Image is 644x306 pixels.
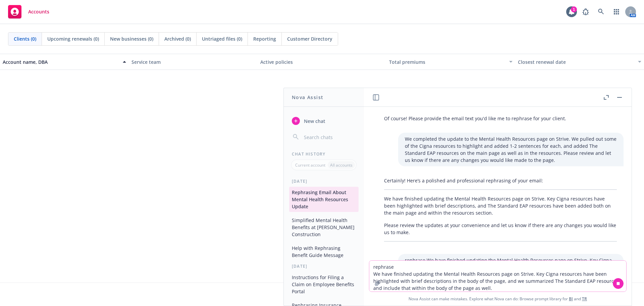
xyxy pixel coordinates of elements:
a: Switch app [610,5,623,18]
button: Total premiums [386,54,515,70]
p: Of course! Please provide the email text you'd like me to rephrase for your client. [384,115,566,122]
p: All accounts [330,162,353,168]
a: BI [569,296,573,302]
p: We completed the update to the Mental Health Resources page on Strive. We pulled out some of the ... [405,135,617,164]
div: Active policies [260,58,384,65]
input: Search chats [303,132,356,142]
span: Upcoming renewals (0) [47,35,99,42]
button: Instructions for Filing a Claim on Employee Benefits Portal [289,272,359,297]
a: Search [594,5,608,18]
span: Reporting [253,35,276,42]
h1: Nova Assist [292,94,323,101]
div: [DATE] [284,178,364,184]
span: New businesses (0) [110,35,153,42]
button: Closest renewal date [515,54,644,70]
a: Accounts [5,2,52,21]
button: Service team [129,54,258,70]
p: We have finished updating the Mental Health Resources page on Strive. Key Cigna resources have be... [384,195,617,216]
span: Clients (0) [14,35,36,42]
span: Accounts [28,9,49,14]
a: TR [582,296,587,302]
p: Current account [295,162,325,168]
div: Chat History [284,151,364,157]
span: New chat [303,118,325,125]
span: Nova Assist can make mistakes. Explore what Nova can do: Browse prompt library for and [409,292,587,306]
div: [DATE] [284,263,364,269]
div: Service team [131,58,255,65]
button: New chat [289,115,359,127]
span: Customer Directory [287,35,332,42]
a: Report a Bug [579,5,592,18]
div: 1 [571,6,577,12]
button: Active policies [258,54,386,70]
span: Archived (0) [164,35,191,42]
button: Rephrasing Email About Mental Health Resources Update [289,187,359,212]
p: rephrase We have finished updating the Mental Health Resources page on Strive. Key Cigna resource... [405,257,617,292]
div: Account name, DBA [3,58,119,65]
button: Simplified Mental Health Benefits at [PERSON_NAME] Construction [289,215,359,240]
p: Certainly! Here’s a polished and professional rephrasing of your email: [384,177,617,184]
div: Closest renewal date [518,58,634,65]
button: Help with Rephrasing Benefit Guide Message [289,243,359,261]
div: Total premiums [389,58,505,65]
p: Please review the updates at your convenience and let us know if there are any changes you would ... [384,222,617,236]
span: Untriaged files (0) [202,35,242,42]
